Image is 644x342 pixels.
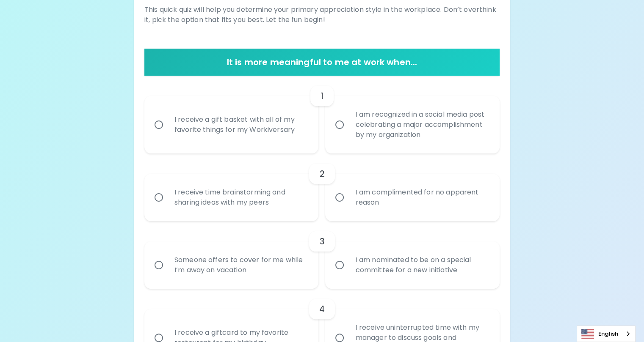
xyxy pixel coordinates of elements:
[168,104,314,145] div: I receive a gift basket with all of my favorite things for my Workiversary
[348,99,495,150] div: I am recognized in a social media post celebrating a major accomplishment by my organization
[348,245,495,285] div: I am nominated to be on a special committee for a new initiative
[348,177,495,218] div: I am complimented for no apparent reason
[319,235,324,248] h6: 3
[144,76,500,153] div: choice-group-check
[321,89,323,103] h6: 1
[144,153,500,221] div: choice-group-check
[144,221,500,289] div: choice-group-check
[168,245,314,285] div: Someone offers to cover for me while I’m away on vacation
[577,326,636,342] div: Language
[319,302,325,316] h6: 4
[577,326,635,342] a: English
[144,5,500,25] p: This quick quiz will help you determine your primary appreciation style in the workplace. Don’t o...
[168,177,314,218] div: I receive time brainstorming and sharing ideas with my peers
[148,55,496,69] h6: It is more meaningful to me at work when...
[577,326,636,342] aside: Language selected: English
[319,167,324,181] h6: 2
